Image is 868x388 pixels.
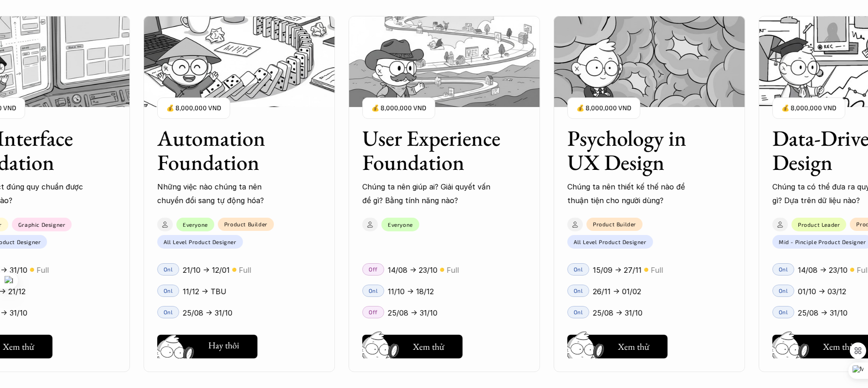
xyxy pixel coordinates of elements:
[369,287,378,294] p: Onl
[593,221,636,227] p: Product Builder
[567,331,668,358] a: Xem thử
[164,239,236,245] p: All Level Product Designer
[798,285,846,298] p: 01/10 -> 03/12
[224,221,267,227] p: Product Builder
[567,126,709,174] h3: Psychology in UX Design
[781,102,836,114] p: 💰 8,000,000 VND
[369,266,378,272] p: Off
[567,335,668,358] button: Xem thử
[362,331,462,358] a: Xem thử
[574,309,583,315] p: Onl
[362,335,462,358] button: Xem thử
[362,180,494,208] p: Chúng ta nên giúp ai? Giải quyết vấn đề gì? Bằng tính năng nào?
[440,266,444,273] p: 🟡
[388,221,413,228] p: Everyone
[593,306,642,320] p: 25/08 -> 31/10
[779,266,788,272] p: Onl
[164,287,173,294] p: Onl
[239,263,251,277] p: Full
[779,287,788,294] p: Onl
[164,266,173,272] p: Onl
[183,285,226,298] p: 11/12 -> TBU
[574,287,583,294] p: Onl
[388,285,434,298] p: 11/10 -> 18/12
[388,263,437,277] p: 14/08 -> 23/10
[798,221,840,228] p: Product Leader
[779,239,866,245] p: Mid - Pinciple Product Designer
[183,306,232,320] p: 25/08 -> 31/10
[362,126,503,174] h3: User Experience Foundation
[183,263,230,277] p: 21/10 -> 12/01
[388,306,437,320] p: 25/08 -> 31/10
[576,102,631,114] p: 💰 8,000,000 VND
[850,266,854,273] p: 🟡
[413,340,444,353] h5: Xem thử
[567,180,699,208] p: Chúng ta nên thiết kế thế nào để thuận tiện cho người dùng?
[593,263,642,277] p: 15/09 -> 27/11
[232,266,236,273] p: 🟡
[371,102,426,114] p: 💰 8,000,000 VND
[779,309,788,315] p: Onl
[644,266,648,273] p: 🟡
[157,180,289,208] p: Những việc nào chúng ta nên chuyển đổi sang tự động hóa?
[166,102,221,114] p: 💰 8,000,000 VND
[157,126,298,174] h3: Automation Foundation
[183,221,208,228] p: Everyone
[798,306,847,320] p: 25/08 -> 31/10
[618,340,649,353] h5: Xem thử
[651,263,663,277] p: Full
[574,239,647,245] p: All Level Product Designer
[369,309,378,315] p: Off
[157,335,257,358] button: Hay thôi
[593,285,641,298] p: 26/11 -> 01/02
[208,339,239,352] h5: Hay thôi
[164,309,173,315] p: Onl
[574,266,583,272] p: Onl
[447,263,459,277] p: Full
[157,331,257,358] a: Hay thôi
[823,340,854,353] h5: Xem thử
[798,263,847,277] p: 14/08 -> 23/10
